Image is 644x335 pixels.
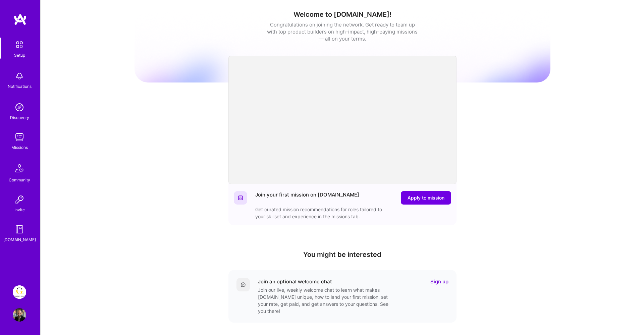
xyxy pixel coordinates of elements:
[8,83,32,90] div: Notifications
[228,250,457,259] h4: You might be interested
[430,278,448,285] a: Sign up
[13,101,26,114] img: discovery
[13,285,26,299] img: Guidepoint: Client Platform
[11,285,28,299] a: Guidepoint: Client Platform
[408,194,444,201] span: Apply to mission
[267,21,418,42] div: Congratulations on joining the network. Get ready to team up with top product builders on high-im...
[258,286,392,315] div: Join our live, weekly welcome chat to learn what makes [DOMAIN_NAME] unique, how to land your fir...
[258,278,332,285] div: Join an optional welcome chat
[13,193,26,206] img: Invite
[9,176,30,183] div: Community
[255,191,359,205] div: Join your first mission on [DOMAIN_NAME]
[13,69,26,83] img: bell
[135,10,550,18] h1: Welcome to [DOMAIN_NAME]!
[14,206,25,213] div: Invite
[240,282,246,287] img: Comment
[11,160,28,176] img: Community
[12,38,26,52] img: setup
[13,308,26,322] img: User Avatar
[238,195,243,201] img: Website
[13,223,26,236] img: guide book
[11,308,28,322] a: User Avatar
[255,206,389,220] div: Get curated mission recommendations for roles tailored to your skillset and experience in the mis...
[13,13,27,25] img: logo
[14,52,25,59] div: Setup
[10,114,29,121] div: Discovery
[401,191,451,205] button: Apply to mission
[13,130,26,144] img: teamwork
[11,144,28,151] div: Missions
[3,236,36,243] div: [DOMAIN_NAME]
[228,56,457,184] iframe: video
